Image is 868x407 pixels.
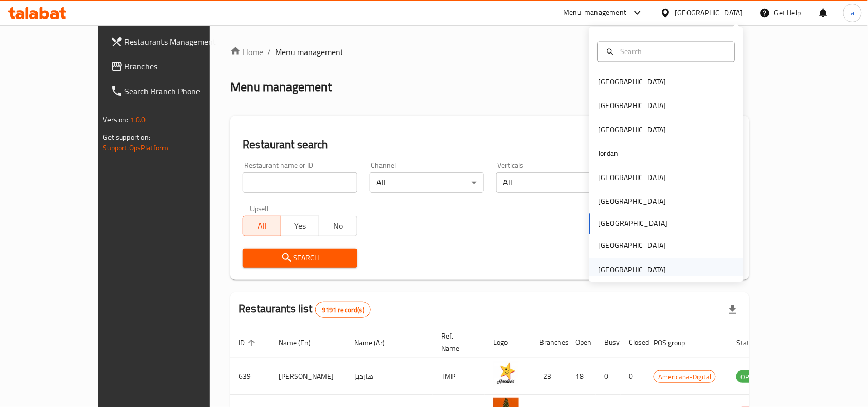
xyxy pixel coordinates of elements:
span: Version: [103,113,129,127]
span: POS group [654,337,698,349]
span: Get support on: [103,131,151,144]
span: Ref. Name [441,330,473,355]
div: [GEOGRAPHIC_DATA] [599,240,666,252]
span: Name (Ar) [354,337,398,349]
h2: Restaurant search [243,137,737,152]
td: TMP [433,358,485,395]
td: 0 [596,358,621,395]
span: Search [251,252,349,264]
li: / [267,46,271,58]
td: 18 [567,358,596,395]
input: Search [617,46,729,57]
span: All [247,219,277,234]
button: No [319,216,357,236]
span: ID [239,337,258,349]
button: All [243,216,281,236]
label: Upsell [250,205,269,213]
div: OPEN [736,370,762,383]
a: Branches [102,54,243,79]
button: Yes [281,216,319,236]
h2: Menu management [230,79,332,95]
div: [GEOGRAPHIC_DATA] [599,264,666,275]
div: [GEOGRAPHIC_DATA] [599,77,666,88]
div: [GEOGRAPHIC_DATA] [599,124,666,135]
td: [PERSON_NAME] [270,358,346,395]
th: Branches [531,327,567,358]
span: Menu management [275,46,343,58]
span: 9191 record(s) [316,305,370,315]
nav: breadcrumb [230,46,749,58]
img: Hardee's [493,361,519,387]
div: [GEOGRAPHIC_DATA] [599,172,666,183]
span: Americana-Digital [654,371,715,383]
div: [GEOGRAPHIC_DATA] [599,100,666,112]
span: Name (En) [279,337,324,349]
div: All [370,172,484,193]
span: Search Branch Phone [125,85,235,97]
th: Open [567,327,596,358]
a: Restaurants Management [102,29,243,54]
input: Search for restaurant name or ID.. [243,172,357,193]
div: Jordan [599,148,619,160]
button: Search [243,249,357,268]
span: a [851,7,854,19]
td: 639 [230,358,270,395]
span: Restaurants Management [125,36,235,48]
a: Search Branch Phone [102,79,243,103]
span: Status [736,337,770,349]
div: All [496,172,610,193]
th: Busy [596,327,621,358]
div: Total records count [315,302,371,318]
div: [GEOGRAPHIC_DATA] [675,7,743,19]
div: Menu-management [564,7,627,19]
td: هارديز [346,358,433,395]
span: OPEN [736,371,762,383]
td: 23 [531,358,567,395]
span: No [323,219,353,234]
h2: Restaurants list [239,301,371,318]
a: Support.OpsPlatform [103,141,169,154]
div: Export file [720,297,745,322]
th: Logo [485,327,531,358]
a: Home [230,46,263,58]
span: 1.0.0 [130,113,146,127]
div: [GEOGRAPHIC_DATA] [599,196,666,207]
span: Yes [285,219,315,234]
span: Branches [125,60,235,73]
th: Closed [621,327,645,358]
td: 0 [621,358,645,395]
